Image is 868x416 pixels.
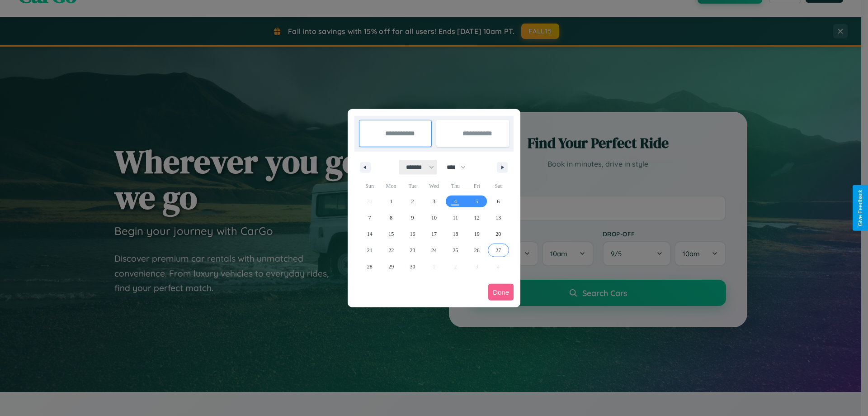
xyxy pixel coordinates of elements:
button: 23 [402,242,423,258]
button: 2 [402,193,423,210]
span: 29 [388,258,394,275]
span: 5 [476,193,478,210]
button: 21 [359,242,380,258]
button: 9 [402,210,423,226]
span: 26 [474,242,480,258]
span: Sat [488,179,509,193]
button: 12 [466,210,487,226]
button: 29 [380,258,401,275]
button: 3 [423,193,444,210]
button: 18 [445,226,466,242]
span: 10 [431,210,437,226]
span: 16 [410,226,415,242]
button: 7 [359,210,380,226]
span: 2 [411,193,414,210]
button: 14 [359,226,380,242]
span: 24 [431,242,437,258]
span: 8 [390,210,392,226]
span: 17 [431,226,437,242]
span: 6 [497,193,500,210]
span: 27 [495,242,501,258]
span: 30 [410,258,415,275]
span: Sun [359,179,380,193]
button: 4 [445,193,466,210]
button: 28 [359,258,380,275]
button: 27 [488,242,509,258]
span: 12 [474,210,480,226]
button: 6 [488,193,509,210]
span: Wed [423,179,444,193]
span: 22 [388,242,394,258]
span: 15 [388,226,394,242]
span: Fri [466,179,487,193]
button: 22 [380,242,401,258]
button: 8 [380,210,401,226]
button: 16 [402,226,423,242]
span: 25 [453,242,458,258]
button: 5 [466,193,487,210]
button: 30 [402,258,423,275]
span: 21 [367,242,373,258]
span: 4 [454,193,457,210]
span: 28 [367,258,373,275]
span: Thu [445,179,466,193]
button: 26 [466,242,487,258]
span: 14 [367,226,373,242]
button: 25 [445,242,466,258]
button: 15 [380,226,401,242]
span: 20 [495,226,501,242]
span: 11 [453,210,458,226]
button: 24 [423,242,444,258]
button: 17 [423,226,444,242]
span: 13 [495,210,501,226]
span: 9 [411,210,414,226]
button: Done [488,284,514,301]
span: 7 [368,210,371,226]
span: 18 [453,226,458,242]
span: Mon [380,179,401,193]
span: 1 [390,193,392,210]
div: Give Feedback [857,190,863,226]
button: 19 [466,226,487,242]
span: Tue [402,179,423,193]
span: 19 [474,226,480,242]
span: 3 [433,193,435,210]
span: 23 [410,242,415,258]
button: 10 [423,210,444,226]
button: 20 [488,226,509,242]
button: 11 [445,210,466,226]
button: 1 [380,193,401,210]
button: 13 [488,210,509,226]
